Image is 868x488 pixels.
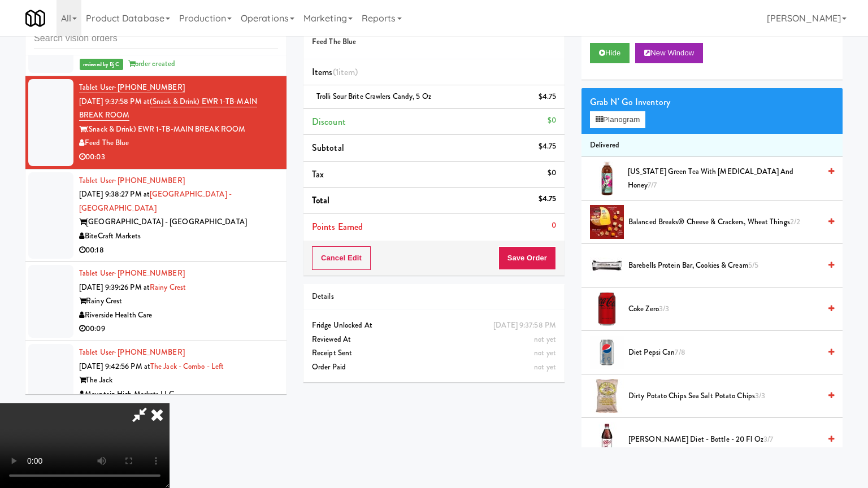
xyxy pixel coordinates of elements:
[312,168,324,181] span: Tax
[755,390,765,401] span: 3/3
[624,302,834,316] div: Coke Zero3/3
[624,389,834,403] div: Dirty Potato Chips Sea Salt Potato Chips3/3
[548,114,556,128] div: $0
[763,434,773,445] span: 3/7
[79,189,150,199] span: [DATE] 9:38:27 PM at
[79,243,278,258] div: 00:18
[498,246,556,270] button: Save Order
[590,111,645,128] button: Planogram
[312,319,556,333] div: Fridge Unlocked At
[624,346,834,360] div: Diet Pepsi Can7/8
[25,8,45,28] img: Micromart
[628,215,820,229] span: Balanced Breaks® Cheese & Crackers, Wheat Things
[312,333,556,347] div: Reviewed At
[590,43,630,63] button: Hide
[79,322,278,336] div: 00:09
[534,347,556,358] span: not yet
[79,175,185,186] a: Tablet User· [PHONE_NUMBER]
[79,308,278,323] div: Riverside Health Care
[675,347,685,358] span: 7/8
[25,76,287,169] li: Tablet User· [PHONE_NUMBER][DATE] 9:37:58 PM at(Snack & Drink) EWR 1-TB-MAIN BREAK ROOM(Snack & D...
[312,346,556,360] div: Receipt Sent
[114,175,185,186] span: · [PHONE_NUMBER]
[539,90,557,104] div: $4.75
[79,268,185,278] a: Tablet User· [PHONE_NUMBER]
[150,282,186,293] a: Rainy Crest
[79,387,278,402] div: Mountain High Markets LLC
[312,246,371,270] button: Cancel Edit
[128,58,175,69] span: order created
[79,347,185,358] a: Tablet User· [PHONE_NUMBER]
[114,268,185,278] span: · [PHONE_NUMBER]
[79,215,278,229] div: [GEOGRAPHIC_DATA] - [GEOGRAPHIC_DATA]
[623,165,834,193] div: [US_STATE] Green Tea with [MEDICAL_DATA] and Honey7/7
[312,220,363,233] span: Points Earned
[79,82,185,93] a: Tablet User· [PHONE_NUMBER]
[316,91,431,102] span: Trolli Sour Brite Crawlers Candy, 5 oz
[539,140,557,154] div: $4.75
[312,141,344,154] span: Subtotal
[312,290,556,304] div: Details
[628,259,820,273] span: Barebells Protein Bar, Cookies & Cream
[624,259,834,273] div: Barebells Protein Bar, Cookies & Cream5/5
[635,43,703,63] button: New Window
[534,361,556,372] span: not yet
[79,123,278,137] div: (Snack & Drink) EWR 1-TB-MAIN BREAK ROOM
[624,433,834,447] div: [PERSON_NAME] Diet - Bottle - 20 fl oz3/7
[628,433,820,447] span: [PERSON_NAME] Diet - Bottle - 20 fl oz
[333,66,358,79] span: (1 )
[748,260,758,271] span: 5/5
[25,262,287,341] li: Tablet User· [PHONE_NUMBER][DATE] 9:39:26 PM atRainy CrestRainy CrestRiverside Health Care00:09
[539,192,557,206] div: $4.75
[79,136,278,150] div: Feed The Blue
[624,215,834,229] div: Balanced Breaks® Cheese & Crackers, Wheat Things2/2
[312,38,556,46] h5: Feed The Blue
[25,341,287,420] li: Tablet User· [PHONE_NUMBER][DATE] 9:42:56 PM atThe Jack - Combo - LeftThe JackMountain High Marke...
[79,282,150,293] span: [DATE] 9:39:26 PM at
[79,229,278,243] div: BiteCraft Markets
[79,150,278,164] div: 00:03
[312,360,556,374] div: Order Paid
[150,361,224,372] a: The Jack - Combo - Left
[790,216,800,227] span: 2/2
[79,189,232,213] a: [GEOGRAPHIC_DATA] - [GEOGRAPHIC_DATA]
[628,302,820,316] span: Coke Zero
[628,346,820,360] span: Diet Pepsi Can
[534,334,556,345] span: not yet
[312,194,330,207] span: Total
[114,82,185,93] span: · [PHONE_NUMBER]
[25,169,287,263] li: Tablet User· [PHONE_NUMBER][DATE] 9:38:27 PM at[GEOGRAPHIC_DATA] - [GEOGRAPHIC_DATA][GEOGRAPHIC_D...
[493,319,556,333] div: [DATE] 9:37:58 PM
[581,134,843,158] li: Delivered
[628,165,820,193] span: [US_STATE] Green Tea with [MEDICAL_DATA] and Honey
[79,294,278,308] div: Rainy Crest
[312,115,346,128] span: Discount
[628,389,820,403] span: Dirty Potato Chips Sea Salt Potato Chips
[79,96,257,121] a: (Snack & Drink) EWR 1-TB-MAIN BREAK ROOM
[79,373,278,387] div: The Jack
[552,219,556,233] div: 0
[659,303,669,314] span: 3/3
[80,59,123,70] span: reviewed by Bj C
[338,66,355,79] ng-pluralize: item
[648,180,657,190] span: 7/7
[590,94,834,111] div: Grab N' Go Inventory
[79,96,150,107] span: [DATE] 9:37:58 PM at
[548,166,556,180] div: $0
[312,66,358,79] span: Items
[34,28,278,49] input: Search vision orders
[79,361,150,372] span: [DATE] 9:42:56 PM at
[114,347,185,358] span: · [PHONE_NUMBER]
